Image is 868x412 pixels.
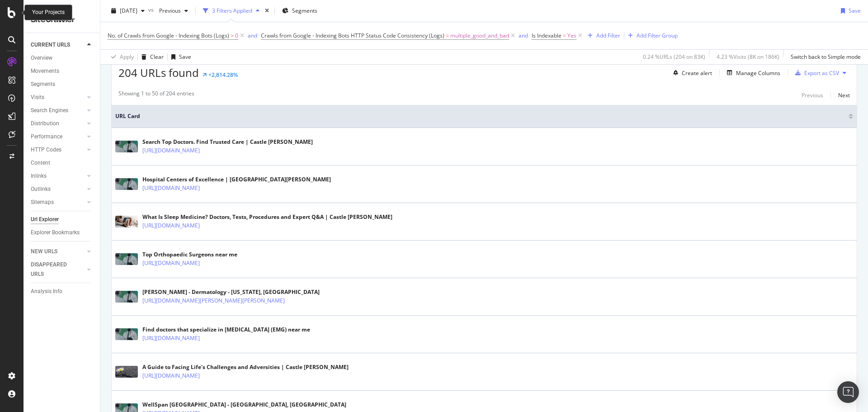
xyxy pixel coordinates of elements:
[637,32,678,39] div: Add Filter Group
[263,6,271,15] div: times
[142,334,200,343] a: [URL][DOMAIN_NAME]
[804,69,839,77] div: Export as CSV
[31,260,76,279] div: DISAPPEARED URLS
[31,215,59,224] div: Url Explorer
[670,66,712,80] button: Create alert
[231,32,234,39] span: >
[31,106,85,115] a: Search Engines
[31,53,52,63] div: Overview
[142,259,200,268] a: [URL][DOMAIN_NAME]
[446,32,449,39] span: =
[791,53,861,61] div: Switch back to Simple mode
[31,132,85,142] a: Performance
[31,119,59,128] div: Distribution
[142,213,392,221] div: What Is Sleep Medicine? Doctors, Tests, Procedures and Expert Q&A | Castle [PERSON_NAME]
[596,32,620,39] div: Add Filter
[31,132,62,142] div: Performance
[120,53,134,61] div: Apply
[450,29,509,42] span: multiple_good_and_bad
[717,53,779,61] div: 4.23 % Visits ( 8K on 186K )
[115,216,138,227] img: main image
[148,6,156,14] span: vs
[584,30,620,41] button: Add Filter
[802,91,823,99] div: Previous
[31,119,85,128] a: Distribution
[31,66,94,76] a: Movements
[787,50,861,64] button: Switch back to Simple mode
[837,381,859,403] div: Open Intercom Messenger
[837,4,861,18] button: Save
[115,178,138,190] img: main image
[31,145,85,155] a: HTTP Codes
[849,7,861,14] div: Save
[31,80,55,89] div: Segments
[142,401,346,409] div: WellSpan [GEOGRAPHIC_DATA] - [GEOGRAPHIC_DATA], [GEOGRAPHIC_DATA]
[142,175,331,184] div: Hospital Centers of Excellence | [GEOGRAPHIC_DATA][PERSON_NAME]
[682,69,712,77] div: Create alert
[115,141,138,152] img: main image
[156,7,181,14] span: Previous
[31,228,80,237] div: Explorer Bookmarks
[31,287,62,296] div: Analysis Info
[723,67,780,78] button: Manage Columns
[115,328,138,340] img: main image
[108,50,134,64] button: Apply
[142,288,324,296] div: [PERSON_NAME] - Dermatology - [US_STATE], [GEOGRAPHIC_DATA]
[624,30,678,41] button: Add Filter Group
[31,106,68,115] div: Search Engines
[519,31,528,40] button: and
[142,371,200,380] a: [URL][DOMAIN_NAME]
[278,4,321,18] button: Segments
[567,29,576,42] span: Yes
[115,291,138,303] img: main image
[208,71,238,79] div: +2,814.28%
[142,363,349,371] div: A Guide to Facing Life's Challenges and Adversities | Castle [PERSON_NAME]
[31,93,44,102] div: Visits
[179,53,191,61] div: Save
[31,198,85,207] a: Sitemaps
[156,4,192,18] button: Previous
[31,228,94,237] a: Explorer Bookmarks
[31,158,50,168] div: Content
[802,90,823,100] button: Previous
[31,40,85,50] a: CURRENT URLS
[118,65,199,80] span: 204 URLs found
[31,260,85,279] a: DISAPPEARED URLS
[142,296,285,305] a: [URL][DOMAIN_NAME][PERSON_NAME][PERSON_NAME]
[115,366,138,378] img: main image
[31,40,70,50] div: CURRENT URLS
[31,171,47,181] div: Inlinks
[168,50,191,64] button: Save
[792,66,839,80] button: Export as CSV
[142,251,239,259] div: Top Orthopaedic Surgeons near me
[142,146,200,155] a: [URL][DOMAIN_NAME]
[31,66,59,76] div: Movements
[142,221,200,230] a: [URL][DOMAIN_NAME]
[31,247,85,256] a: NEW URLS
[142,138,313,146] div: Search Top Doctors. Find Trusted Care | Castle [PERSON_NAME]
[519,32,528,39] div: and
[838,90,850,100] button: Next
[31,93,85,102] a: Visits
[563,32,566,39] span: =
[248,32,257,39] div: and
[261,32,444,39] span: Crawls from Google - Indexing Bots HTTP Status Code Consistency (Logs)
[31,287,94,296] a: Analysis Info
[108,32,229,39] span: No. of Crawls from Google - Indexing Bots (Logs)
[31,198,54,207] div: Sitemaps
[31,185,51,194] div: Outlinks
[138,50,164,64] button: Clear
[736,69,780,77] div: Manage Columns
[115,112,846,120] span: URL Card
[292,7,317,14] span: Segments
[31,171,85,181] a: Inlinks
[248,31,257,40] button: and
[31,185,85,194] a: Outlinks
[31,53,94,63] a: Overview
[31,158,94,168] a: Content
[142,326,310,334] div: Find doctors that specialize in [MEDICAL_DATA] (EMG) near me
[235,29,238,42] span: 0
[643,53,705,61] div: 0.24 % URLs ( 204 on 83K )
[212,7,252,14] div: 3 Filters Applied
[32,9,65,16] div: Your Projects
